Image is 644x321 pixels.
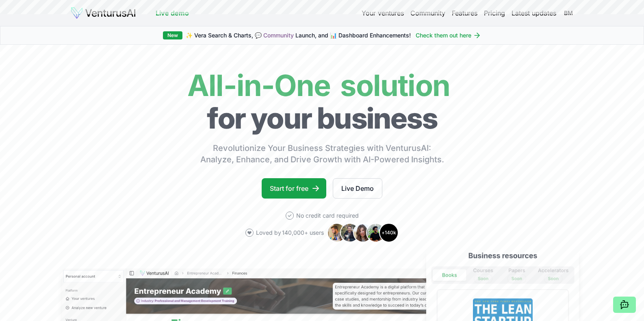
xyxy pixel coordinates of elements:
[416,31,481,39] a: Check them out here
[186,31,411,39] span: ✨ Vera Search & Charts, 💬 Launch, and 📊 Dashboard Enhancements!
[263,32,294,39] a: Community
[563,7,574,19] button: BM
[327,223,347,242] img: Avatar 1
[353,223,373,242] img: Avatar 3
[333,178,382,199] a: Live Demo
[340,223,360,242] img: Avatar 2
[262,178,326,199] a: Start for free
[366,223,386,242] img: Avatar 4
[163,31,182,39] div: New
